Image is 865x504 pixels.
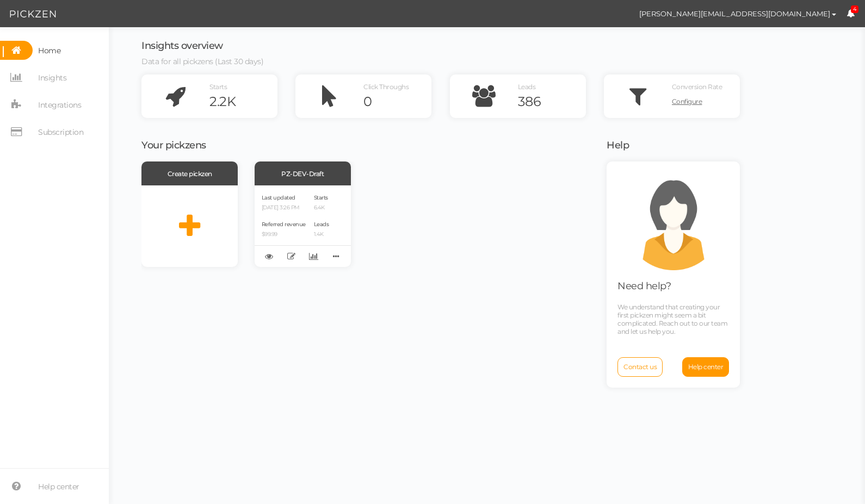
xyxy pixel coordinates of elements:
p: 6.4K [314,204,329,211]
span: Leads [518,83,536,91]
span: Insights [38,69,66,86]
div: Last updated [DATE] 3:26 PM Referred revenue $99.99 Starts 6.4K Leads 1.4K [255,185,351,267]
img: d72b7d863f6005cc4e963d3776029e7f [610,4,629,23]
a: Configure [672,94,740,110]
span: Configure [672,97,702,105]
span: Home [38,42,60,59]
p: $99.99 [262,231,306,238]
div: 2.2K [209,94,277,110]
span: Subscription [38,123,83,141]
span: [PERSON_NAME][EMAIL_ADDRESS][DOMAIN_NAME] [639,9,830,18]
span: We understand that creating your first pickzen might seem a bit complicated. Reach out to our tea... [617,303,727,335]
p: [DATE] 3:26 PM [262,204,306,211]
img: Pickzen logo [10,8,56,21]
span: Your pickzens [141,139,206,151]
span: Integrations [38,96,81,114]
div: 0 [363,94,431,110]
img: support.png [625,172,722,270]
a: Help center [682,357,730,377]
span: Leads [314,221,329,228]
span: Need help? [617,280,671,292]
span: Insights overview [141,40,223,52]
span: Help [607,139,629,151]
span: Data for all pickzens (Last 30 days) [141,57,263,66]
button: [PERSON_NAME][EMAIL_ADDRESS][DOMAIN_NAME] [629,4,847,23]
span: Starts [314,194,328,201]
span: Click Throughs [363,83,409,91]
span: 4 [851,5,859,14]
span: Referred revenue [262,221,306,228]
div: PZ-DEV-Draft [255,161,351,185]
span: Contact us [623,363,657,371]
span: Starts [209,83,227,91]
p: 1.4K [314,231,329,238]
span: Create pickzen [168,170,212,178]
span: Help center [688,363,724,371]
span: Last updated [262,194,295,201]
span: Conversion Rate [672,83,722,91]
div: 386 [518,94,586,110]
span: Help center [38,478,79,495]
